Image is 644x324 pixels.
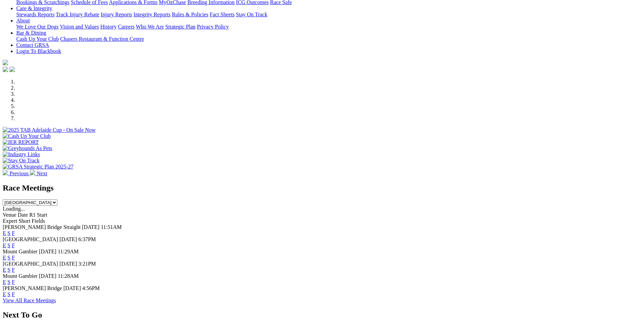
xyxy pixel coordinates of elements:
[3,151,40,158] img: Industry Links
[37,170,47,176] span: Next
[7,291,11,297] a: S
[7,267,11,273] a: S
[32,218,45,224] span: Fields
[82,285,100,291] span: 4:56PM
[3,242,6,248] a: E
[3,60,8,65] img: logo-grsa-white.png
[19,218,31,224] span: Short
[16,24,641,30] div: About
[3,279,6,285] a: E
[29,212,47,218] span: R1 Start
[3,218,17,224] span: Expert
[3,261,58,267] span: [GEOGRAPHIC_DATA]
[7,230,11,236] a: S
[78,261,96,267] span: 3:21PM
[7,242,11,248] a: S
[3,224,80,230] span: [PERSON_NAME] Bridge Straight
[60,24,99,30] a: Vision and Values
[12,279,15,285] a: F
[3,273,38,279] span: Mount Gambier
[10,170,29,176] span: Previous
[136,24,164,30] a: Who We Are
[58,273,79,279] span: 11:28AM
[10,67,15,72] img: twitter.svg
[82,224,99,230] span: [DATE]
[3,133,51,139] img: Cash Up Your Club
[30,170,35,175] img: chevron-right-pager-white.svg
[3,170,8,175] img: chevron-left-pager-white.svg
[3,298,56,303] a: View All Race Meetings
[58,249,79,254] span: 11:29AM
[63,285,81,291] span: [DATE]
[3,212,16,218] span: Venue
[18,212,28,218] span: Date
[7,255,11,260] a: S
[30,170,47,176] a: Next
[3,230,6,236] a: E
[16,18,30,23] a: About
[16,24,58,30] a: We Love Our Dogs
[60,36,144,42] a: Chasers Restaurant & Function Centre
[165,24,196,30] a: Strategic Plan
[3,145,52,151] img: Greyhounds As Pets
[16,48,61,54] a: Login To Blackbook
[56,12,99,17] a: Track Injury Rebate
[3,158,39,164] img: Stay On Track
[12,230,15,236] a: F
[39,273,57,279] span: [DATE]
[197,24,229,30] a: Privacy Policy
[12,291,15,297] a: F
[16,12,641,18] div: Care & Integrity
[16,30,46,36] a: Bar & Dining
[210,12,235,17] a: Fact Sheets
[7,279,11,285] a: S
[3,170,30,176] a: Previous
[3,164,73,170] img: GRSA Strategic Plan 2025-27
[3,249,38,254] span: Mount Gambier
[3,183,641,193] h2: Race Meetings
[3,285,62,291] span: [PERSON_NAME] Bridge
[12,242,15,248] a: F
[3,267,6,273] a: E
[3,67,8,72] img: facebook.svg
[3,206,25,212] span: Loading...
[12,267,15,273] a: F
[100,12,132,17] a: Injury Reports
[12,255,15,260] a: F
[101,224,122,230] span: 11:51AM
[16,36,641,42] div: Bar & Dining
[16,42,49,48] a: Contact GRSA
[236,12,267,17] a: Stay On Track
[133,12,170,17] a: Integrity Reports
[3,291,6,297] a: E
[59,236,77,242] span: [DATE]
[16,36,59,42] a: Cash Up Your Club
[100,24,116,30] a: History
[59,261,77,267] span: [DATE]
[16,12,54,17] a: Stewards Reports
[118,24,134,30] a: Careers
[3,127,96,133] img: 2025 TAB Adelaide Cup - On Sale Now
[172,12,208,17] a: Rules & Policies
[3,139,39,145] img: IER REPORT
[3,310,641,320] h2: Next To Go
[39,249,57,254] span: [DATE]
[16,5,52,11] a: Care & Integrity
[3,236,58,242] span: [GEOGRAPHIC_DATA]
[78,236,96,242] span: 6:37PM
[3,255,6,260] a: E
